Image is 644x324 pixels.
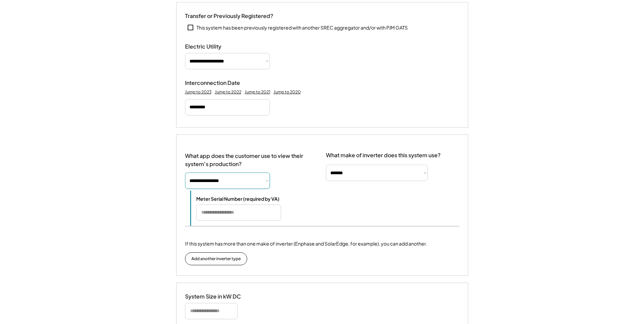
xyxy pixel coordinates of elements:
[185,13,273,20] div: Transfer or Previously Registered?
[326,145,441,160] div: What make of inverter does this system use?
[185,89,211,95] div: Jump to 2023
[185,79,253,87] div: Interconnection Date
[185,293,253,300] div: System Size in kW DC
[197,24,408,31] div: This system has been previously registered with another SREC aggregator and/or with PJM GATS
[215,89,241,95] div: Jump to 2022
[196,196,279,202] div: Meter Serial Number (required by VA)
[245,89,270,95] div: Jump to 2021
[185,145,312,168] div: What app does the customer use to view their system's production?
[185,252,247,265] button: Add another inverter type
[185,240,427,247] div: If this system has more than one make of inverter (Enphase and SolarEdge, for example), you can a...
[274,89,301,95] div: Jump to 2020
[185,43,253,50] div: Electric Utility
